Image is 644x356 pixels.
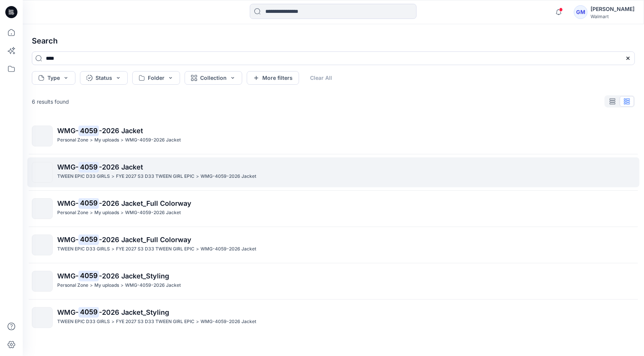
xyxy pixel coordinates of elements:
span: -2026 Jacket_Full Colorway [99,236,191,244]
a: WMG-4059-2026 Jacket_Full ColorwayPersonal Zone>My uploads>WMG-4059-2026 Jacket [27,194,639,224]
mark: 4059 [78,270,99,281]
p: WMG-4059-2026 Jacket [125,281,181,289]
p: > [196,173,199,180]
div: [PERSON_NAME] [591,5,635,14]
span: -2026 Jacket_Styling [99,272,169,280]
p: > [111,318,114,326]
p: Personal Zone [57,281,88,289]
button: Status [80,71,128,85]
p: 6 results found [32,98,69,106]
p: WMG-4059-2026 Jacket [201,318,256,326]
p: FYE 2027 S3 D33 TWEEN GIRL EPIC [116,173,194,180]
p: FYE 2027 S3 D33 TWEEN GIRL EPIC [116,245,194,253]
p: WMG-4059-2026 Jacket [201,245,256,253]
p: TWEEN EPIC D33 GIRLS [57,318,110,326]
p: > [90,136,93,144]
p: > [121,209,124,217]
span: -2026 Jacket [99,163,143,171]
button: Type [32,71,75,85]
mark: 4059 [78,198,99,208]
a: WMG-4059-2026 Jacket_StylingTWEEN EPIC D33 GIRLS>FYE 2027 S3 D33 TWEEN GIRL EPIC>WMG-4059-2026 Ja... [27,303,639,333]
p: TWEEN EPIC D33 GIRLS [57,173,110,180]
button: More filters [247,71,299,85]
mark: 4059 [78,234,99,245]
span: WMG- [57,272,78,280]
span: -2026 Jacket_Styling [99,308,169,316]
a: WMG-4059-2026 Jacket_StylingPersonal Zone>My uploads>WMG-4059-2026 Jacket [27,266,639,296]
button: Collection [185,71,242,85]
p: > [111,245,114,253]
span: WMG- [57,127,78,135]
a: WMG-4059-2026 Jacket_Full ColorwayTWEEN EPIC D33 GIRLS>FYE 2027 S3 D33 TWEEN GIRL EPIC>WMG-4059-2... [27,230,639,260]
span: -2026 Jacket_Full Colorway [99,199,191,207]
span: WMG- [57,199,78,207]
p: > [196,318,199,326]
span: WMG- [57,236,78,244]
a: WMG-4059-2026 JacketPersonal Zone>My uploads>WMG-4059-2026 Jacket [27,121,639,151]
p: > [196,245,199,253]
p: My uploads [94,136,119,144]
div: GM [574,5,588,19]
p: My uploads [94,209,119,217]
p: > [90,209,93,217]
span: WMG- [57,163,78,171]
p: FYE 2027 S3 D33 TWEEN GIRL EPIC [116,318,194,326]
p: > [121,281,124,289]
div: Walmart [591,14,635,19]
button: Folder [132,71,180,85]
p: WMG-4059-2026 Jacket [201,173,256,180]
span: WMG- [57,308,78,316]
p: Personal Zone [57,136,88,144]
p: WMG-4059-2026 Jacket [125,136,181,144]
p: > [90,281,93,289]
mark: 4059 [78,162,99,172]
span: -2026 Jacket [99,127,143,135]
a: WMG-4059-2026 JacketTWEEN EPIC D33 GIRLS>FYE 2027 S3 D33 TWEEN GIRL EPIC>WMG-4059-2026 Jacket [27,157,639,187]
p: WMG-4059-2026 Jacket [125,209,181,217]
mark: 4059 [78,307,99,317]
mark: 4059 [78,125,99,136]
p: > [121,136,124,144]
p: > [111,173,114,180]
p: Personal Zone [57,209,88,217]
p: TWEEN EPIC D33 GIRLS [57,245,110,253]
p: My uploads [94,281,119,289]
h4: Search [26,30,641,51]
